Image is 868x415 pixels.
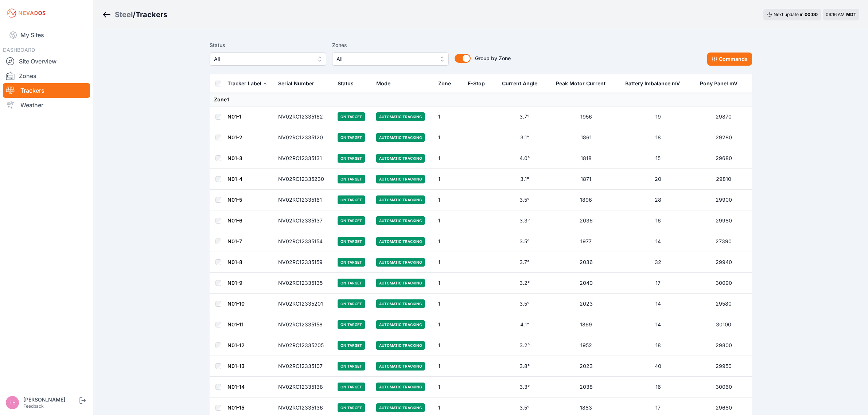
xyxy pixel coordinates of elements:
span: All [336,55,434,63]
td: 1 [434,106,463,127]
td: 14 [621,231,696,252]
button: Battery Imbalance mV [625,75,686,92]
a: Site Overview [3,54,90,69]
div: Status [338,80,354,87]
span: Automatic Tracking [376,216,425,225]
td: 29980 [696,210,752,231]
span: Automatic Tracking [376,279,425,287]
button: Mode [376,75,396,92]
td: 3.3° [498,210,552,231]
div: Peak Motor Current [556,80,606,87]
td: 28 [621,190,696,210]
td: 29680 [696,148,752,169]
span: MDT [846,12,856,17]
td: 29810 [696,169,752,190]
td: 1 [434,273,463,294]
td: 1 [434,210,463,231]
td: 30090 [696,273,752,294]
span: On Target [338,279,365,287]
span: Next update in [774,12,803,17]
td: 15 [621,148,696,169]
td: 1 [434,294,463,314]
a: N01-6 [227,217,242,224]
td: 1977 [552,231,621,252]
div: [PERSON_NAME] [23,396,78,403]
a: Trackers [3,83,90,98]
div: Mode [376,80,390,87]
td: 3.2° [498,273,552,294]
a: N01-15 [227,404,244,411]
span: Automatic Tracking [376,237,425,246]
td: 3.5° [498,231,552,252]
span: Automatic Tracking [376,133,425,142]
td: 1 [434,231,463,252]
span: 09:16 AM [826,12,845,17]
td: NV02RC12335137 [274,210,333,231]
td: 1 [434,335,463,356]
td: 1 [434,127,463,148]
td: NV02RC12335161 [274,190,333,210]
a: Zones [3,69,90,83]
td: 1956 [552,106,621,127]
button: Pony Panel mV [700,75,743,92]
a: N01-5 [227,197,242,203]
span: Automatic Tracking [376,403,425,412]
td: NV02RC12335120 [274,127,333,148]
a: N01-2 [227,134,242,140]
td: NV02RC12335135 [274,273,333,294]
span: Automatic Tracking [376,362,425,371]
button: E-Stop [468,75,491,92]
span: On Target [338,154,365,163]
span: Automatic Tracking [376,258,425,267]
div: Pony Panel mV [700,80,737,87]
div: Battery Imbalance mV [625,80,680,87]
td: 3.1° [498,169,552,190]
td: 14 [621,294,696,314]
td: 3.5° [498,190,552,210]
td: 3.5° [498,294,552,314]
td: NV02RC12335154 [274,231,333,252]
span: On Target [338,216,365,225]
span: On Target [338,362,365,371]
span: Automatic Tracking [376,112,425,121]
td: 3.1° [498,127,552,148]
span: On Target [338,299,365,308]
a: N01-12 [227,342,245,348]
span: Automatic Tracking [376,299,425,308]
td: 2036 [552,210,621,231]
td: 3.8° [498,356,552,377]
td: 1 [434,377,463,397]
img: Ted Elliott [6,396,19,409]
td: 30060 [696,377,752,397]
td: 32 [621,252,696,273]
td: NV02RC12335138 [274,377,333,397]
span: On Target [338,383,365,391]
div: Steel [115,9,133,20]
button: Tracker Label [227,75,267,92]
div: E-Stop [468,80,485,87]
td: 2023 [552,294,621,314]
div: Serial Number [278,80,314,87]
a: N01-1 [227,113,241,120]
span: Automatic Tracking [376,154,425,163]
td: 1 [434,148,463,169]
a: Feedback [23,403,44,409]
td: NV02RC12335158 [274,314,333,335]
td: 29800 [696,335,752,356]
nav: Breadcrumb [102,5,167,24]
td: 4.0° [498,148,552,169]
span: DASHBOARD [3,47,35,53]
td: 29280 [696,127,752,148]
td: 1818 [552,148,621,169]
span: Automatic Tracking [376,383,425,391]
span: On Target [338,175,365,183]
td: 3.3° [498,377,552,397]
td: NV02RC12335107 [274,356,333,377]
td: NV02RC12335162 [274,106,333,127]
span: On Target [338,112,365,121]
a: Weather [3,98,90,112]
td: 18 [621,127,696,148]
img: Nevados [6,7,47,19]
td: 20 [621,169,696,190]
label: Status [210,41,326,50]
